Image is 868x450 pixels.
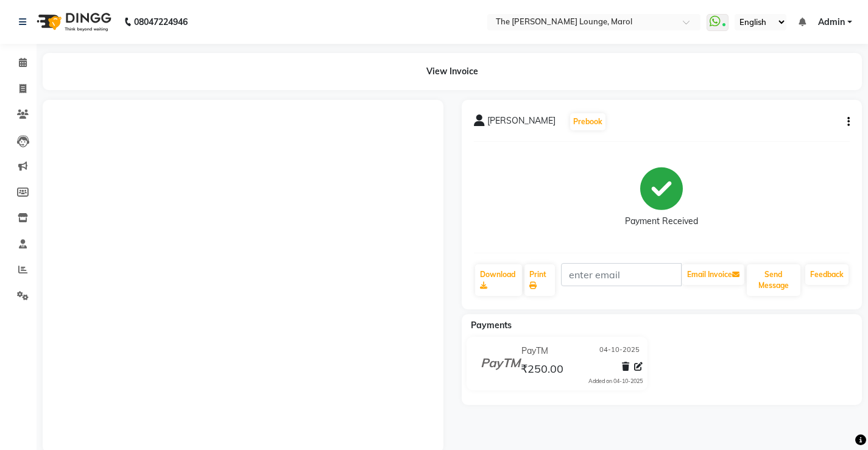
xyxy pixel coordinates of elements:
div: Added on 04-10-2025 [588,377,643,385]
span: ₹250.00 [521,362,563,379]
span: 04-10-2025 [599,345,640,357]
a: Print [524,264,555,296]
button: Send Message [747,264,800,296]
button: Prebook [570,113,605,130]
div: Payment Received [625,215,698,228]
img: logo [31,5,115,39]
button: Email Invoice [682,264,744,285]
span: Payments [471,320,512,331]
a: Feedback [805,264,849,285]
div: View Invoice [43,53,862,90]
span: Admin [818,16,845,29]
input: enter email [561,263,682,286]
b: 08047224946 [134,5,188,39]
span: [PERSON_NAME] [487,114,556,132]
a: Download [475,264,522,296]
span: PayTM [521,345,548,357]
